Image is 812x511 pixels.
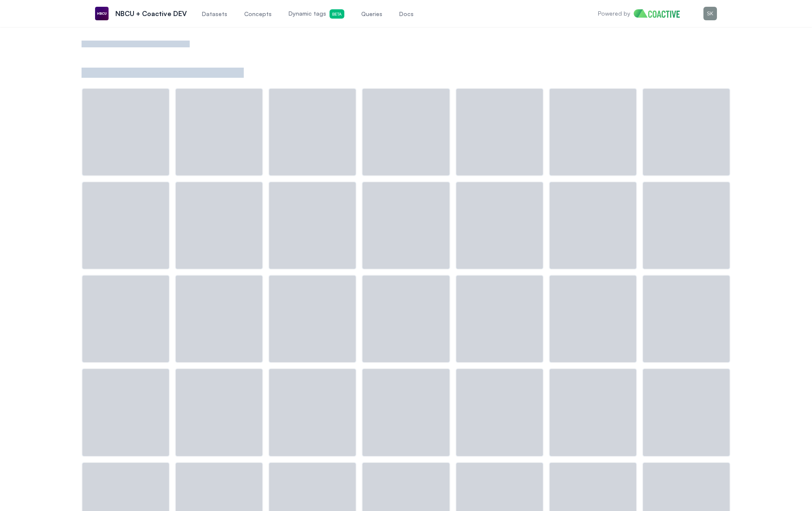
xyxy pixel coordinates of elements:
[598,9,630,18] p: Powered by
[202,10,227,18] span: Datasets
[289,9,344,19] span: Dynamic tags
[95,7,109,20] img: NBCU + Coactive DEV
[361,10,382,18] span: Queries
[634,9,687,18] img: Home
[244,10,272,18] span: Concepts
[115,8,187,19] p: NBCU + Coactive DEV
[330,9,344,19] span: Beta
[703,7,717,20] img: Menu for the logged in user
